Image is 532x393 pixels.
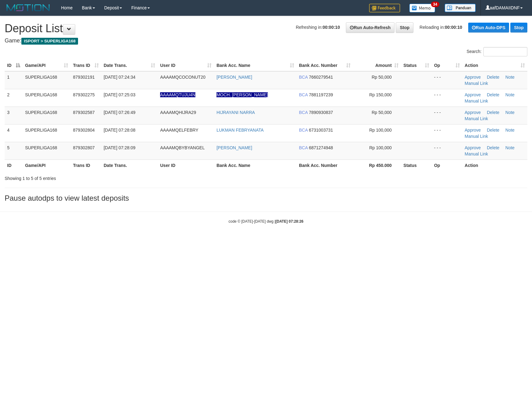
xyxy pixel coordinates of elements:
[158,60,214,71] th: User ID: activate to sort column ascending
[5,142,23,159] td: 5
[23,60,71,71] th: Game/API: activate to sort column ascending
[23,124,71,142] td: SUPERLIGA168
[5,22,527,35] h1: Deposit List
[505,110,515,115] a: Note
[505,75,515,80] a: Note
[487,145,499,150] a: Delete
[465,134,488,139] a: Manual Link
[296,25,340,30] span: Refreshing in:
[346,22,395,33] a: Run Auto-Refresh
[101,60,158,71] th: Date Trans.: activate to sort column ascending
[216,110,255,115] a: HIJRAYANI NARRA
[465,116,488,121] a: Manual Link
[483,47,527,56] input: Search:
[432,159,462,171] th: Op
[505,145,515,150] a: Note
[276,219,303,224] strong: [DATE] 07:28:26
[23,71,71,89] td: SUPERLIGA168
[5,124,23,142] td: 4
[216,75,252,80] a: [PERSON_NAME]
[297,159,353,171] th: Bank Acc. Number
[216,92,268,97] a: MOCH. [PERSON_NAME]
[465,151,488,156] a: Manual Link
[401,60,432,71] th: Status: activate to sort column ascending
[445,4,476,12] img: panduan.png
[465,110,481,115] a: Approve
[71,60,101,71] th: Trans ID: activate to sort column ascending
[396,22,413,33] a: Stop
[5,173,217,181] div: Showing 1 to 5 of 5 entries
[309,110,333,115] span: Copy 7890930837 to clipboard
[467,47,527,56] label: Search:
[5,71,23,89] td: 1
[5,60,23,71] th: ID: activate to sort column descending
[369,4,400,12] img: Feedback.jpg
[465,81,488,86] a: Manual Link
[465,128,481,133] a: Approve
[160,145,205,150] span: AAAAMQBYBYANGEL
[5,38,527,44] h4: Game:
[299,110,308,115] span: BCA
[299,145,308,150] span: BCA
[216,145,252,150] a: [PERSON_NAME]
[323,25,340,30] strong: 00:00:10
[462,60,527,71] th: Action: activate to sort column ascending
[487,75,499,80] a: Delete
[353,159,401,171] th: Rp 450.000
[372,75,392,80] span: Rp 50,000
[101,159,158,171] th: Date Trans.
[369,92,391,97] span: Rp 150,000
[23,89,71,107] td: SUPERLIGA168
[487,110,499,115] a: Delete
[432,124,462,142] td: - - -
[23,142,71,159] td: SUPERLIGA168
[309,128,333,133] span: Copy 6731003731 to clipboard
[299,75,308,80] span: BCA
[432,60,462,71] th: Op: activate to sort column ascending
[445,25,462,30] strong: 00:00:10
[420,25,462,30] span: Reloading in:
[104,75,135,80] span: [DATE] 07:24:34
[5,159,23,171] th: ID
[401,159,432,171] th: Status
[297,60,353,71] th: Bank Acc. Number: activate to sort column ascending
[104,92,135,97] span: [DATE] 07:25:03
[214,60,296,71] th: Bank Acc. Name: activate to sort column ascending
[432,107,462,124] td: - - -
[5,194,527,202] h3: Pause autodps to view latest deposits
[104,128,135,133] span: [DATE] 07:28:08
[465,92,481,97] a: Approve
[432,142,462,159] td: - - -
[73,145,95,150] span: 879302807
[160,110,196,115] span: AAAAMQHIJRA29
[21,38,78,45] span: ISPORT > SUPERLIGA168
[5,89,23,107] td: 2
[229,219,303,224] small: code © [DATE]-[DATE] dwg |
[409,4,435,12] img: Button%20Memo.svg
[431,2,439,7] span: 34
[160,128,198,133] span: AAAAMQELFEBRY
[23,107,71,124] td: SUPERLIGA168
[465,75,481,80] a: Approve
[369,128,391,133] span: Rp 100,000
[73,110,95,115] span: 879302587
[465,145,481,150] a: Approve
[372,110,392,115] span: Rp 50,000
[104,110,135,115] span: [DATE] 07:26:49
[5,3,52,12] img: MOTION_logo.png
[23,159,71,171] th: Game/API
[309,75,333,80] span: Copy 7660279541 to clipboard
[462,159,527,171] th: Action
[505,92,515,97] a: Note
[309,92,333,97] span: Copy 7881197239 to clipboard
[510,23,527,33] a: Stop
[73,92,95,97] span: 879302275
[309,145,333,150] span: Copy 6871274948 to clipboard
[369,145,391,150] span: Rp 100,000
[465,98,488,103] a: Manual Link
[73,128,95,133] span: 879302804
[487,92,499,97] a: Delete
[104,145,135,150] span: [DATE] 07:28:09
[487,128,499,133] a: Delete
[216,128,264,133] a: LUKMAN FEBRYANATA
